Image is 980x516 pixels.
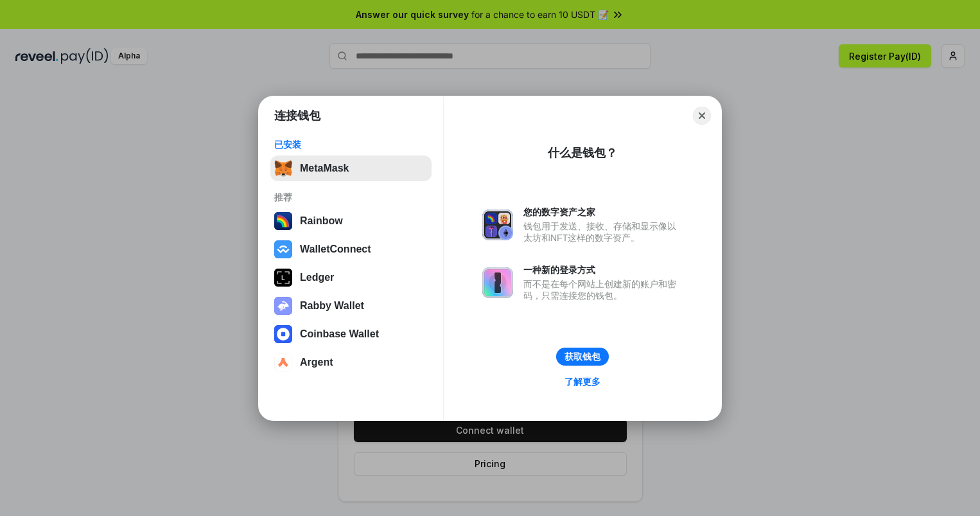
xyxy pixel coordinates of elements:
div: 而不是在每个网站上创建新的账户和密码，只需连接您的钱包。 [523,278,683,301]
div: 获取钱包 [564,351,600,362]
div: 一种新的登录方式 [523,264,683,276]
img: svg+xml,%3Csvg%20xmlns%3D%22http%3A%2F%2Fwww.w3.org%2F2000%2Fsvg%22%20fill%3D%22none%22%20viewBox... [482,267,513,298]
div: MetaMask [300,163,349,174]
img: svg+xml,%3Csvg%20width%3D%2228%22%20height%3D%2228%22%20viewBox%3D%220%200%2028%2028%22%20fill%3D... [274,353,292,371]
div: 已安装 [274,139,428,150]
img: svg+xml,%3Csvg%20xmlns%3D%22http%3A%2F%2Fwww.w3.org%2F2000%2Fsvg%22%20width%3D%2228%22%20height%3... [274,269,292,287]
button: Rainbow [270,208,432,234]
div: Rainbow [300,215,343,227]
img: svg+xml,%3Csvg%20xmlns%3D%22http%3A%2F%2Fwww.w3.org%2F2000%2Fsvg%22%20fill%3D%22none%22%20viewBox... [482,209,513,240]
button: 获取钱包 [556,348,609,366]
div: Argent [300,357,333,368]
div: 什么是钱包？ [548,145,617,161]
button: Argent [270,350,432,375]
div: 您的数字资产之家 [523,206,683,218]
button: MetaMask [270,156,432,181]
button: Coinbase Wallet [270,321,432,347]
img: svg+xml,%3Csvg%20fill%3D%22none%22%20height%3D%2233%22%20viewBox%3D%220%200%2035%2033%22%20width%... [274,159,292,177]
div: WalletConnect [300,244,371,255]
img: svg+xml,%3Csvg%20width%3D%2228%22%20height%3D%2228%22%20viewBox%3D%220%200%2028%2028%22%20fill%3D... [274,325,292,343]
button: Ledger [270,265,432,290]
button: Close [693,107,711,125]
img: svg+xml,%3Csvg%20width%3D%22120%22%20height%3D%22120%22%20viewBox%3D%220%200%20120%20120%22%20fil... [274,212,292,230]
div: 钱包用于发送、接收、存储和显示像以太坊和NFT这样的数字资产。 [523,220,683,244]
div: Ledger [300,272,334,283]
div: Coinbase Wallet [300,328,379,340]
h1: 连接钱包 [274,108,320,123]
button: Rabby Wallet [270,293,432,319]
button: WalletConnect [270,236,432,262]
img: svg+xml,%3Csvg%20width%3D%2228%22%20height%3D%2228%22%20viewBox%3D%220%200%2028%2028%22%20fill%3D... [274,240,292,258]
div: Rabby Wallet [300,300,364,312]
div: 了解更多 [564,376,600,387]
div: 推荐 [274,191,428,203]
img: svg+xml,%3Csvg%20xmlns%3D%22http%3A%2F%2Fwww.w3.org%2F2000%2Fsvg%22%20fill%3D%22none%22%20viewBox... [274,297,292,315]
a: 了解更多 [557,373,608,390]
